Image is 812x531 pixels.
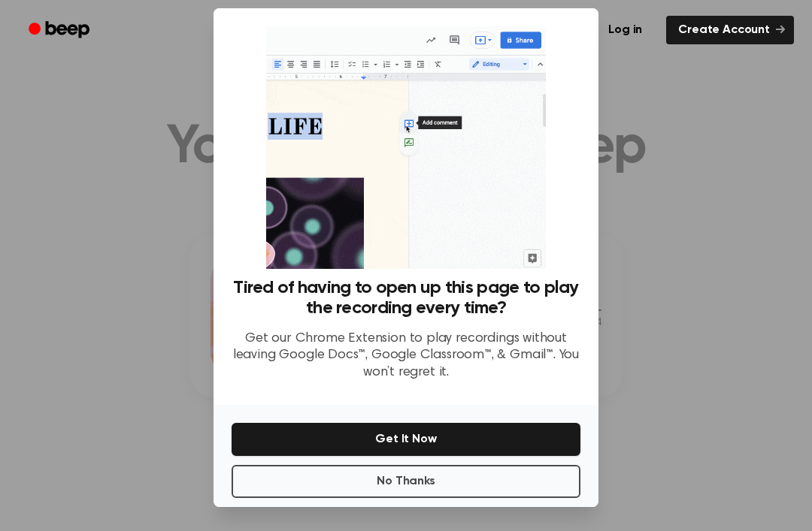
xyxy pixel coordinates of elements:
[232,465,580,498] button: No Thanks
[232,278,580,318] h3: Tired of having to open up this page to play the recording every time?
[18,16,103,45] a: Beep
[266,26,545,269] img: Beep extension in action
[666,16,794,44] a: Create Account
[232,423,580,456] button: Get It Now
[593,13,657,47] a: Log in
[232,330,580,382] p: Get our Chrome Extension to play recordings without leaving Google Docs™, Google Classroom™, & Gm...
